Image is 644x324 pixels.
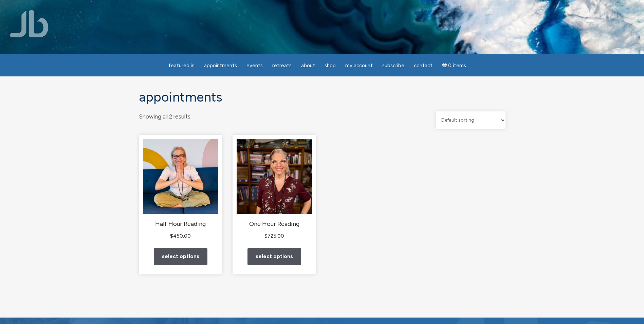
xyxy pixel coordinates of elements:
[170,233,173,239] span: $
[382,62,404,69] span: Subscribe
[164,59,199,72] a: featured in
[345,62,373,69] span: My Account
[247,248,301,265] a: Add to cart: “One Hour Reading”
[272,62,292,69] span: Retreats
[139,111,190,122] p: Showing all 2 results
[414,62,433,69] span: Contact
[237,139,312,214] img: One Hour Reading
[170,233,191,239] bdi: 450.00
[168,62,195,69] span: featured in
[442,62,448,69] i: Cart
[10,10,49,37] img: Jamie Butler. The Everyday Medium
[154,248,207,265] a: Add to cart: “Half Hour Reading”
[341,59,377,72] a: My Account
[264,233,284,239] bdi: 725.00
[438,58,471,72] a: Cart0 items
[268,59,296,72] a: Retreats
[237,139,312,240] a: One Hour Reading $725.00
[320,59,340,72] a: Shop
[325,62,336,69] span: Shop
[237,220,312,228] h2: One Hour Reading
[264,233,268,239] span: $
[200,59,241,72] a: Appointments
[378,59,408,72] a: Subscribe
[143,139,218,240] a: Half Hour Reading $450.00
[242,59,267,72] a: Events
[143,139,218,214] img: Half Hour Reading
[410,59,437,72] a: Contact
[448,63,466,68] span: 0 items
[143,220,218,228] h2: Half Hour Reading
[436,111,505,129] select: Shop order
[297,59,319,72] a: About
[246,62,263,69] span: Events
[139,90,505,105] h1: Appointments
[301,62,315,69] span: About
[204,62,237,69] span: Appointments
